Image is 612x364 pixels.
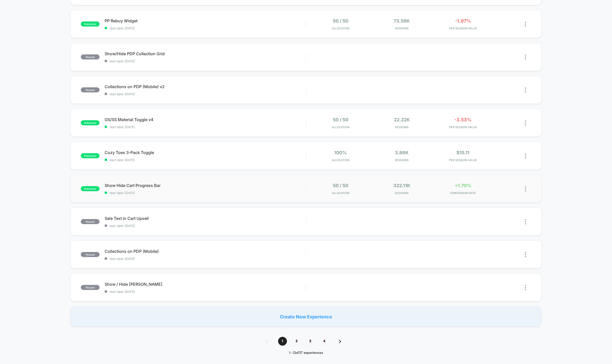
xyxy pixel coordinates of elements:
[320,337,329,346] span: 4
[105,51,306,56] span: Show/Hide PDP Collection Grid
[105,158,306,162] span: start date: [DATE]
[373,191,431,195] span: Sessions
[81,153,100,158] span: published
[525,219,526,224] img: close
[70,306,542,327] div: Create New Experience
[105,18,306,23] span: PP Rebuy Widget
[105,125,306,129] span: start date: [DATE]
[332,125,349,129] span: Allocation
[81,186,100,191] span: published
[395,150,409,155] span: 3.86k
[105,224,306,228] span: start date: [DATE]
[455,183,471,188] span: +1.70%
[525,120,526,126] img: close
[334,150,347,155] span: 100%
[333,183,348,188] span: 50 / 50
[81,87,100,92] span: paused
[105,183,306,188] span: Show Hide Cart Progress Bar
[105,290,306,294] span: start date: [DATE]
[105,59,306,63] span: start date: [DATE]
[105,191,306,195] span: start date: [DATE]
[434,191,492,195] span: CONVERSION RATE
[81,252,100,257] span: paused
[332,27,349,30] span: Allocation
[261,351,351,355] div: 1 - 12 of 37 experiences
[434,125,492,129] span: PER SESSION VALUE
[434,27,492,30] span: PER SESSION VALUE
[105,92,306,96] span: start date: [DATE]
[525,285,526,290] img: close
[525,22,526,27] img: close
[332,158,349,162] span: Allocation
[292,337,301,346] span: 2
[339,340,341,343] img: pagination forward
[105,282,306,287] span: Show / Hide [PERSON_NAME]
[81,219,100,224] span: paused
[278,337,287,346] span: 1
[105,216,306,221] span: Sale Text in Cart Upsell
[105,117,306,122] span: OS/SS Material Toggle v4
[81,54,100,60] span: paused
[306,337,315,346] span: 3
[105,26,306,30] span: start date: [DATE]
[394,18,410,24] span: 73.58k
[81,285,100,290] span: paused
[333,117,348,122] span: 50 / 50
[455,117,472,122] span: -3.53%
[105,150,306,155] span: Cozy Toes 3-Pack Toggle
[525,54,526,60] img: close
[525,252,526,257] img: close
[373,27,431,30] span: Sessions
[332,191,349,195] span: Allocation
[105,84,306,89] span: Collections on PDP (Mobile) v2
[105,249,306,254] span: Collections on PDP (Mobile)
[373,158,431,162] span: Sessions
[373,125,431,129] span: Sessions
[393,183,410,188] span: 322.11k
[81,120,100,125] span: published
[105,257,306,261] span: start date: [DATE]
[455,18,471,24] span: -1.97%
[394,117,410,122] span: 22.22k
[525,186,526,191] img: close
[525,153,526,159] img: close
[81,22,100,27] span: published
[333,18,348,24] span: 50 / 50
[434,158,492,162] span: PER SESSION VALUE
[457,150,470,155] span: $15.11
[525,87,526,93] img: close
